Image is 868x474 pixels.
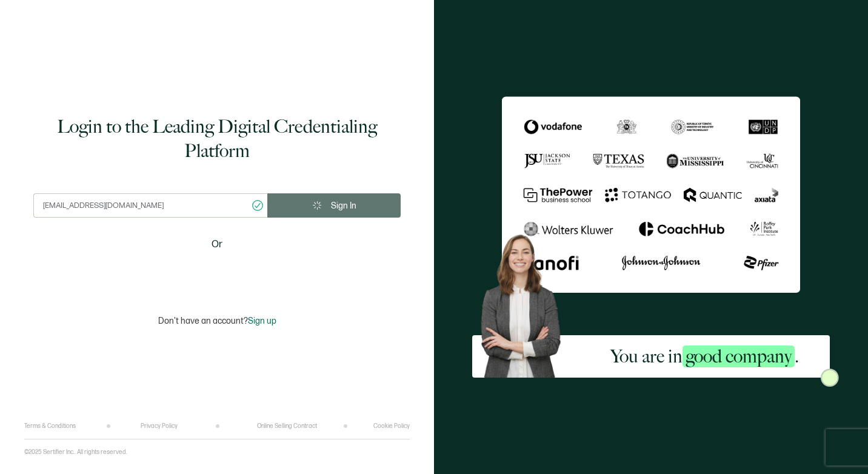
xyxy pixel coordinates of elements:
[683,345,795,367] span: good company
[373,422,410,430] a: Cookie Policy
[141,260,293,287] iframe: Sign in with Google Button
[610,344,799,369] h2: You are in .
[472,227,579,378] img: Sertifier Login - You are in <span class="strong-h">good company</span>. Hero
[141,422,178,430] a: Privacy Policy
[33,193,267,218] input: Enter your work email address
[821,369,839,387] img: Sertifier Login
[251,199,264,212] ion-icon: checkmark circle outline
[502,96,800,293] img: Sertifier Login - You are in <span class="strong-h">good company</span>.
[212,237,222,252] span: Or
[33,115,401,163] h1: Login to the Leading Digital Credentialing Platform
[257,422,317,430] a: Online Selling Contract
[24,422,76,430] a: Terms & Conditions
[24,449,127,456] p: ©2025 Sertifier Inc.. All rights reserved.
[248,316,276,326] span: Sign up
[158,316,276,326] p: Don't have an account?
